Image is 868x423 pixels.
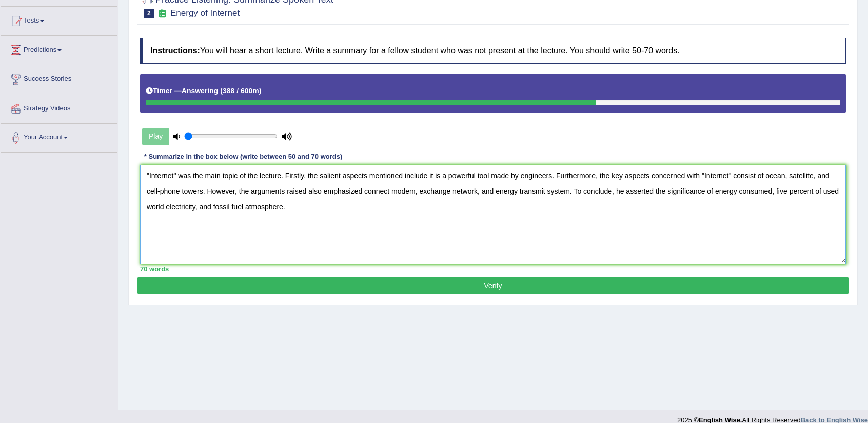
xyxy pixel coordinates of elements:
div: 70 words [140,264,846,274]
b: ( [220,87,223,95]
a: Your Account [1,124,117,149]
div: * Summarize in the box below (write between 50 and 70 words) [140,152,346,162]
small: Exam occurring question [157,9,168,18]
a: Success Stories [1,65,117,91]
b: Instructions: [150,46,200,55]
b: 388 / 600m [223,87,259,95]
a: Predictions [1,36,117,62]
a: Tests [1,7,117,32]
b: Answering [182,87,219,95]
b: ) [259,87,262,95]
h5: Timer — [146,87,261,95]
small: Energy of Internet [170,8,240,18]
button: Verify [137,277,849,294]
span: 2 [144,9,154,18]
h4: You will hear a short lecture. Write a summary for a fellow student who was not present at the le... [140,38,846,64]
a: Strategy Videos [1,94,117,120]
